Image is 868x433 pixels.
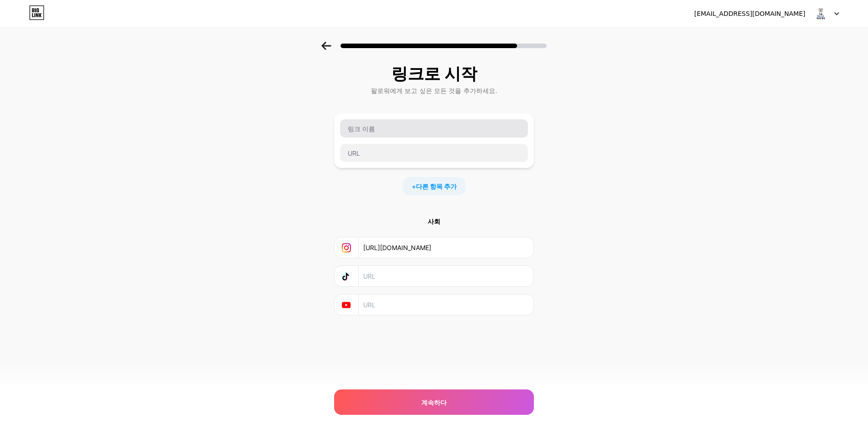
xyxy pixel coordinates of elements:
[694,9,805,19] div: [EMAIL_ADDRESS][DOMAIN_NAME]
[421,398,447,407] span: 계속하다
[339,86,529,95] div: 팔로워에게 보고 싶은 모든 것을 추가하세요.
[340,119,528,138] input: 링크 이름
[363,295,528,315] input: URL
[340,144,528,162] input: URL
[334,217,534,226] div: 사회
[416,182,457,191] span: 다른 항목 추가
[363,237,528,258] input: URL
[363,266,528,286] input: URL
[403,177,466,195] div: +
[339,64,529,83] div: 링크로 시작
[812,5,829,22] img: 마일스톤 서울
